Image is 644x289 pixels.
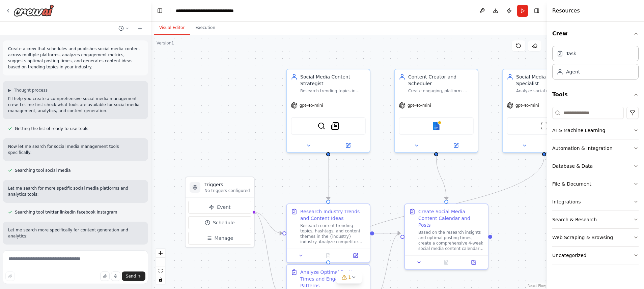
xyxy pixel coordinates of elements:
[515,103,539,108] span: gpt-4o-mini
[300,88,366,94] div: Research trending topics in {industry}, analyze competitor content, and develop comprehensive soc...
[176,7,234,14] nav: breadcrumb
[300,269,366,289] div: Analyze Optimal Posting Times and Engagement Patterns
[154,21,190,35] button: Visual Editor
[156,275,165,284] button: toggle interactivity
[314,252,343,260] button: No output available
[552,157,639,175] button: Database & Data
[15,126,88,131] span: Getting the list of ready-to-use tools
[253,209,282,237] g: Edge from triggers to 5137dee9-e255-4ace-a871-59ea89a2a6b2
[432,258,461,266] button: No output available
[528,284,546,288] a: React Flow attribution
[300,103,323,108] span: gpt-4o-mini
[111,271,120,281] button: Click to speak your automation idea
[188,216,251,229] button: Schedule
[502,69,586,153] div: Social Media Analytics SpecialistAnalyze social media performance patterns, identify optimal post...
[156,249,165,284] div: React Flow controls
[185,176,255,248] div: TriggersNo triggers configuredEventScheduleManage
[408,103,431,108] span: gpt-4o-mini
[8,46,143,70] p: Create a crew that schedules and publishes social media content across multiple platforms, analyz...
[215,235,233,242] span: Manage
[404,203,488,270] div: Create Social Media Content Calendar and PostsBased on the research insights and optimal posting ...
[552,122,639,139] button: AI & Machine Learning
[552,181,591,187] div: File & Document
[552,127,605,134] div: AI & Machine Learning
[532,6,541,15] button: Hide right sidebar
[156,249,165,258] button: zoom in
[418,230,484,251] div: Based on the research insights and optimal posting times, create a comprehensive 4-week social me...
[286,203,370,263] div: Research Industry Trends and Content IdeasResearch current trending topics, hashtags, and content...
[317,122,326,130] img: SerplyWebSearchTool
[552,252,586,259] div: Uncategorized
[14,88,48,93] span: Thought process
[188,232,251,245] button: Manage
[566,68,580,75] div: Agent
[325,156,332,200] g: Edge from dcc6a740-04e3-437c-8fc6-140799ea2d7d to 5137dee9-e255-4ace-a871-59ea89a2a6b2
[408,73,474,87] div: Content Creator and Scheduler
[15,210,117,215] span: Searching tool twitter linkedin facebook instagram
[15,168,71,173] span: Searching tool social media
[100,271,110,281] button: Upload files
[331,122,339,130] img: SerplyNewsSearchTool
[156,258,165,266] button: zoom out
[552,85,639,104] button: Tools
[13,4,54,17] img: Logo
[418,208,484,228] div: Create Social Media Content Calendar and Posts
[8,88,11,93] span: ▶
[300,73,366,87] div: Social Media Content Strategist
[552,211,639,228] button: Search & Research
[348,274,351,281] span: 1
[540,122,548,130] img: ScrapeWebsiteTool
[8,185,143,197] p: Let me search for more specific social media platforms and analytics tools:
[155,6,165,15] button: Hide left sidebar
[552,104,639,270] div: Tools
[300,208,366,222] div: Research Industry Trends and Content Ideas
[8,143,143,156] p: Now let me search for social media management tools specifically:
[126,274,136,279] span: Send
[516,73,582,87] div: Social Media Analytics Specialist
[437,141,475,150] button: Open in side panel
[156,266,165,275] button: fit view
[552,43,639,85] div: Crew
[135,24,145,32] button: Start a new chat
[552,193,639,211] button: Integrations
[552,247,639,264] button: Uncategorized
[408,88,474,94] div: Create engaging, platform-optimized social media content based on strategic insights, develop con...
[286,69,370,153] div: Social Media Content StrategistResearch trending topics in {industry}, analyze competitor content...
[213,219,234,226] span: Schedule
[8,88,48,93] button: ▶Thought process
[552,234,613,241] div: Web Scraping & Browsing
[433,156,450,200] g: Edge from e9418c22-408d-4398-8a33-9e26b9a92849 to d6ae9382-58ad-4e05-afcb-1f6ec807123f
[329,141,367,150] button: Open in side panel
[566,50,576,57] div: Task
[344,252,367,260] button: Open in side panel
[432,122,440,130] img: Google docs
[217,204,230,211] span: Event
[516,88,582,94] div: Analyze social media performance patterns, identify optimal posting times for {platforms} based o...
[188,201,251,214] button: Event
[157,40,174,46] div: Version 1
[8,227,143,239] p: Let me search more specifically for content generation and analytics:
[552,139,639,157] button: Automation & Integration
[552,145,613,152] div: Automation & Integration
[5,271,15,281] button: Improve this prompt
[122,271,145,281] button: Send
[552,24,639,43] button: Crew
[374,230,400,237] g: Edge from 5137dee9-e255-4ace-a871-59ea89a2a6b2 to d6ae9382-58ad-4e05-afcb-1f6ec807123f
[336,271,362,284] button: 1
[552,216,597,223] div: Search & Research
[116,24,132,32] button: Switch to previous chat
[8,96,143,114] p: I'll help you create a comprehensive social media management crew. Let me first check what tools ...
[552,198,581,205] div: Integrations
[552,229,639,246] button: Web Scraping & Browsing
[552,163,593,169] div: Database & Data
[552,7,580,15] h4: Resources
[552,175,639,193] button: File & Document
[204,181,250,188] h3: Triggers
[462,258,485,266] button: Open in side panel
[190,21,221,35] button: Execution
[204,188,250,193] p: No triggers configured
[394,69,478,153] div: Content Creator and SchedulerCreate engaging, platform-optimized social media content based on st...
[300,223,366,245] div: Research current trending topics, hashtags, and content themes in the {industry} industry. Analyz...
